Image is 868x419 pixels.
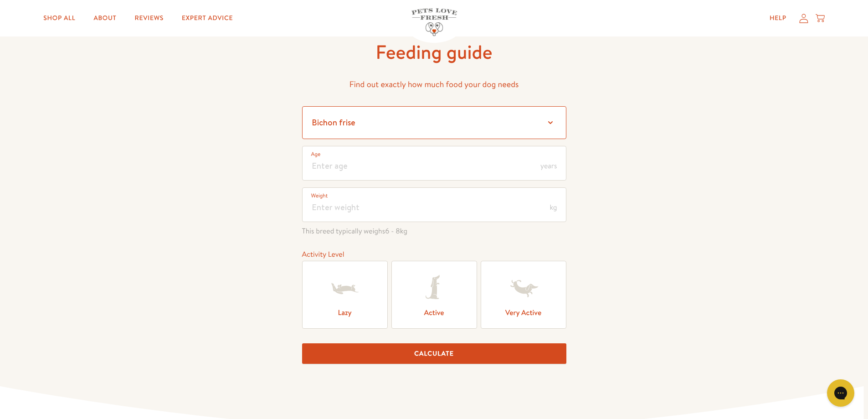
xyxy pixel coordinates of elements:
[481,261,566,329] label: Very Active
[311,150,321,159] label: Age
[86,9,123,27] a: About
[302,225,566,238] span: This breed typically weighs kg
[302,146,566,181] input: Enter age
[302,78,566,92] p: Find out exactly how much food your dog needs
[128,9,171,27] a: Reviews
[822,376,859,410] iframe: Gorgias live chat messenger
[385,226,400,236] span: 6 - 8
[302,187,566,222] input: Enter weight
[540,162,557,170] span: years
[175,9,240,27] a: Expert Advice
[411,8,457,36] img: Pets Love Fresh
[550,204,557,211] span: kg
[302,248,566,261] div: Activity Level
[311,191,328,200] label: Weight
[391,261,477,329] label: Active
[762,9,794,27] a: Help
[302,40,566,65] h1: Feeding guide
[302,261,388,329] label: Lazy
[36,9,82,27] a: Shop All
[302,343,566,364] button: Calculate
